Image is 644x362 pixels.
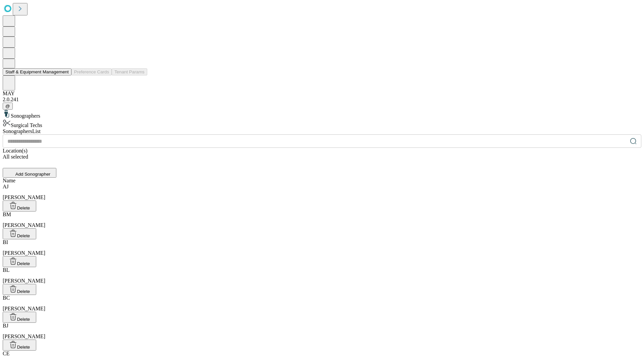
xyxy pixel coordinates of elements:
[3,68,71,75] button: Staff & Equipment Management
[3,128,641,134] div: Sonographers List
[3,212,641,228] div: [PERSON_NAME]
[3,148,28,154] span: Location(s)
[17,317,30,322] span: Delete
[3,184,641,200] div: [PERSON_NAME]
[71,68,112,75] button: Preference Cards
[3,295,641,312] div: [PERSON_NAME]
[3,295,10,301] span: BC
[3,103,13,110] button: @
[3,168,56,178] button: Add Sonographer
[5,104,10,109] span: @
[3,340,36,351] button: Delete
[3,284,36,295] button: Delete
[3,90,641,97] div: MAY
[3,212,11,217] span: BM
[3,119,641,128] div: Surgical Techs
[3,323,641,340] div: [PERSON_NAME]
[3,110,641,119] div: Sonographers
[3,239,8,245] span: BI
[3,228,36,239] button: Delete
[17,233,30,238] span: Delete
[3,184,9,189] span: AJ
[17,345,30,350] span: Delete
[3,351,9,356] span: CE
[3,200,36,212] button: Delete
[17,289,30,294] span: Delete
[3,267,641,284] div: [PERSON_NAME]
[3,267,9,273] span: BL
[112,68,147,75] button: Tenant Params
[3,312,36,323] button: Delete
[15,172,50,177] span: Add Sonographer
[17,261,30,266] span: Delete
[3,323,8,328] span: BJ
[3,154,641,160] div: All selected
[3,256,36,267] button: Delete
[3,178,641,184] div: Name
[3,239,641,256] div: [PERSON_NAME]
[17,205,30,210] span: Delete
[3,97,641,103] div: 2.0.241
